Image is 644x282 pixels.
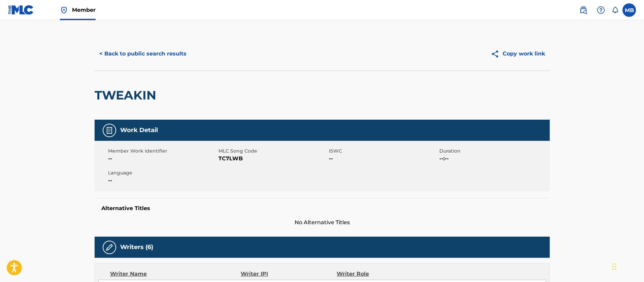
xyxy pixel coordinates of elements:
[329,155,438,163] span: --
[108,176,217,185] span: --
[120,243,153,251] h5: Writers (6)
[486,45,550,62] button: Copy work link
[577,3,590,17] a: Public Search
[579,6,587,14] img: search
[105,126,113,134] img: Work Detail
[329,148,438,155] span: ISWC
[95,218,550,227] span: No Alternative Titles
[8,5,34,15] img: MLC Logo
[108,169,217,176] span: Language
[612,7,618,13] div: Notifications
[108,148,217,155] span: Member Work Identifier
[439,155,548,163] span: --:--
[218,155,327,163] span: TC7LWB
[241,270,337,278] div: Writer IPI
[491,50,503,58] img: Copy work link
[95,45,191,62] button: < Back to public search results
[612,256,616,277] div: Drag
[108,155,217,163] span: --
[610,250,644,282] iframe: Chat Widget
[337,270,424,278] div: Writer Role
[101,205,543,212] h5: Alternative Titles
[120,126,158,134] h5: Work Detail
[594,3,608,17] div: Help
[218,148,327,155] span: MLC Song Code
[439,148,548,155] span: Duration
[110,270,241,278] div: Writer Name
[72,6,96,14] span: Member
[105,243,113,251] img: Writers
[625,182,644,236] iframe: Resource Center
[95,88,160,103] h2: TWEAKIN
[597,6,605,14] img: help
[622,3,636,17] div: User Menu
[60,6,68,14] img: Top Rightsholder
